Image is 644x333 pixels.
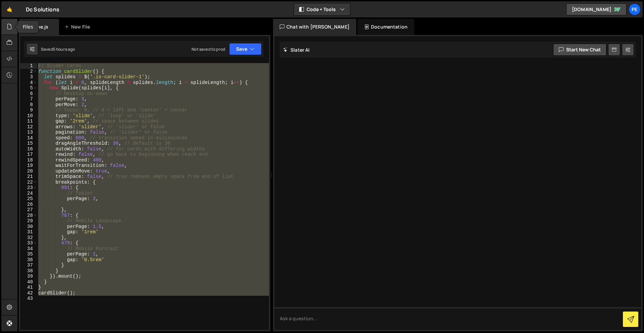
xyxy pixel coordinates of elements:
div: 4 [20,80,37,86]
div: 10 [20,113,37,119]
div: 13 [20,130,37,135]
div: 37 [20,263,37,268]
div: 21 [20,174,37,180]
div: Documentation [358,19,414,35]
div: 15 [20,141,37,146]
div: 34 [20,246,37,252]
div: 9 [20,107,37,113]
div: New File [64,23,93,30]
div: 32 [20,235,37,241]
div: 26 [20,202,37,207]
div: Saved [41,46,75,52]
div: 16 [20,146,37,152]
div: 29 [20,218,37,224]
div: 33 [20,240,37,246]
div: 42 [20,290,37,296]
div: 27 [20,207,37,213]
a: [DOMAIN_NAME] [566,3,627,15]
div: 19 [20,163,37,169]
div: 1 [20,63,37,69]
a: Pe [629,3,641,15]
div: 24 [20,191,37,196]
div: 3 [20,74,37,80]
button: Code + Tools [294,3,350,15]
div: 28 [20,213,37,219]
div: Chat with [PERSON_NAME] [273,19,356,35]
div: 14 [20,135,37,141]
div: Home.js [30,23,48,30]
div: 43 [20,296,37,301]
button: Save [229,43,262,55]
div: 22 [20,180,37,185]
div: 23 [20,185,37,191]
div: 35 [20,251,37,257]
div: 12 [20,124,37,130]
div: Files [17,21,39,33]
a: 🤙 [1,1,18,17]
div: 31 [20,229,37,235]
div: 36 [20,257,37,263]
div: 41 [20,285,37,290]
div: 11 [20,118,37,124]
div: 7 [20,96,37,102]
div: 30 [20,224,37,230]
div: 38 [20,268,37,274]
h2: Slater AI [283,47,310,53]
div: 17 [20,152,37,157]
div: 20 [20,169,37,174]
div: 6 [20,91,37,97]
div: Not saved to prod [192,46,225,52]
div: 2 [20,69,37,75]
button: Start new chat [553,44,606,56]
div: 18 [20,157,37,163]
div: 5 [20,85,37,91]
div: 39 [20,274,37,279]
div: 5 hours ago [53,46,75,52]
div: 40 [20,279,37,285]
div: Dc Solutions [26,5,59,13]
div: 8 [20,102,37,108]
div: 25 [20,196,37,202]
